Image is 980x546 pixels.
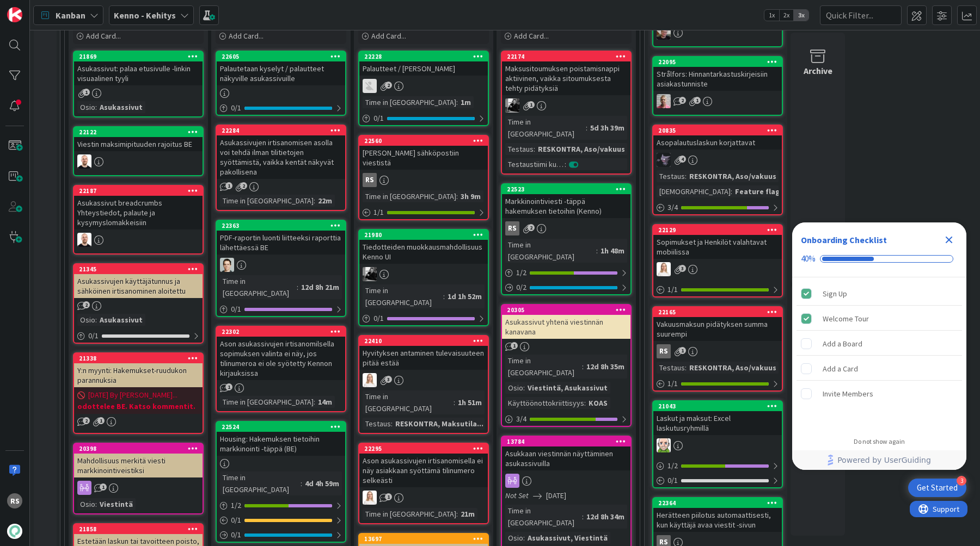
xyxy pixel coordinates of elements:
[535,143,628,155] div: RESKONTRA, Aso/vakuus
[314,396,315,408] span: :
[653,135,782,150] div: Asopalautuslaskun korjattavat
[217,231,345,255] div: PDF-raportin luonti liitteeksi raporttia lähettäessä BE
[502,412,630,426] div: 3/4
[653,153,782,167] div: LM
[74,186,203,196] div: 22187
[88,330,99,342] span: 0 / 1
[653,411,782,435] div: Laskut ja maksut: Excel laskutusryhmillä
[653,126,782,150] div: 20835Asopalautuslaskun korjattavat
[653,307,782,341] div: 22165Vakuusmaksun pidätyksen summa suurempi
[502,194,630,218] div: Markkinointiviesti -täppä hakemuksen tietoihin (Kenno)
[220,396,314,408] div: Time in [GEOGRAPHIC_DATA]
[657,185,731,197] div: [DEMOGRAPHIC_DATA]
[679,97,686,104] span: 2
[653,225,782,259] div: 22129Sopimukset ja Henkilöt valahtavat mobiilissa
[74,444,203,454] div: 20398
[653,94,782,108] div: HJ
[652,125,783,215] a: 20835Asopalautuslaskun korjattavatLMTestaus:RESKONTRA, Aso/vakuus[DEMOGRAPHIC_DATA]:Feature flag3/4
[653,235,782,259] div: Sopimukset ja Henkilöt valahtavat mobiilissa
[74,127,203,151] div: 22122Viestin maksimipituuden rajoitus BE
[657,362,685,374] div: Testaus
[74,61,203,85] div: Asukassivut: palaa etusivulle -linkin visuaalinen tyyli
[385,493,392,500] span: 1
[359,206,488,219] div: 1/1
[74,52,203,61] div: 21869
[528,224,535,231] span: 2
[73,126,204,176] a: 22122Viestin maksimipituuden rajoitus BETM
[679,347,686,354] span: 1
[363,390,454,414] div: Time in [GEOGRAPHIC_DATA]
[359,230,488,240] div: 21980
[820,5,902,25] input: Quick Filter...
[657,262,671,276] img: SL
[653,474,782,487] div: 0/1
[231,303,241,315] span: 0 / 1
[501,304,632,427] a: 20305Asukassivut yhtenä viestinnän kanavanaTime in [GEOGRAPHIC_DATA]:12d 8h 35mOsio:Viestintä, As...
[231,102,241,114] span: 0 / 1
[456,96,458,108] span: :
[74,52,203,85] div: 21869Asukassivut: palaa etusivulle -linkin visuaalinen tyyli
[315,195,335,207] div: 22m
[363,190,456,202] div: Time in [GEOGRAPHIC_DATA]
[653,317,782,341] div: Vakuusmaksun pidätyksen summa suurempi
[505,491,529,500] i: Not Set
[798,450,961,470] a: Powered by UserGuiding
[797,357,962,381] div: Add a Card is incomplete.
[653,201,782,214] div: 3/4
[653,262,782,276] div: SL
[458,96,474,108] div: 1m
[220,195,314,207] div: Time in [GEOGRAPHIC_DATA]
[667,378,678,389] span: 1 / 1
[359,373,488,387] div: SL
[359,52,488,76] div: 22228Palautteet / [PERSON_NAME]
[658,58,782,66] div: 22095
[940,231,958,249] div: Close Checklist
[516,282,526,293] span: 0 / 2
[797,307,962,331] div: Welcome Tour is complete.
[229,31,264,41] span: Add Card...
[502,437,630,446] div: 13784
[505,116,586,140] div: Time in [GEOGRAPHIC_DATA]
[505,98,519,113] img: KM
[301,477,302,489] span: :
[587,122,627,134] div: 5d 3h 39m
[507,306,630,314] div: 20305
[363,418,391,430] div: Testaus
[385,376,392,383] span: 3
[73,185,204,255] a: 22187Asukassivut breadcrumbs Yhteystiedot, palaute ja kysymyslomakkeisiinTM
[363,373,377,387] img: SL
[652,400,783,488] a: 21043Laskut ja maksut: Excel laskutusryhmilläAN1/20/1
[73,263,204,344] a: 21345Asukassivujen käyttäjätunnus ja sähköinen irtisanominen aloitettuOsio:Asukassivut0/1
[359,136,488,146] div: 22560
[74,264,203,298] div: 21345Asukassivujen käyttäjätunnus ja sähköinen irtisanominen aloitettu
[652,224,783,297] a: 22129Sopimukset ja Henkilöt valahtavat mobiilissaSL1/1
[502,305,630,315] div: 20305
[359,52,488,61] div: 22228
[502,446,630,470] div: Asukkaan viestinnän näyttäminen asukassivuilla
[458,190,483,202] div: 3h 9m
[217,61,345,85] div: Palautetaan kyselyt / palautteet näkyville asukassivuille
[371,31,406,41] span: Add Card...
[358,229,489,326] a: 21980Tiedotteiden muokkausmahdollisuus Kenno UIKMTime in [GEOGRAPHIC_DATA]:1d 1h 52m0/1
[502,221,630,235] div: RS
[220,275,297,299] div: Time in [GEOGRAPHIC_DATA]
[586,397,610,409] div: KOAS
[584,361,627,373] div: 12d 8h 35m
[582,361,584,373] span: :
[687,170,779,182] div: RESKONTRA, Aso/vakuus
[79,128,203,136] div: 22122
[86,31,121,41] span: Add Card...
[220,471,301,495] div: Time in [GEOGRAPHIC_DATA]
[687,362,779,374] div: RESKONTRA, Aso/vakuus
[694,97,701,104] span: 1
[505,382,523,394] div: Osio
[97,417,105,424] span: 1
[653,344,782,358] div: RS
[222,328,345,336] div: 22302
[97,101,145,113] div: Asukassivut
[74,329,203,343] div: 0/1
[79,355,203,362] div: 21338
[502,184,630,218] div: 22523Markkinointiviesti -täppä hakemuksen tietoihin (Kenno)
[657,26,671,40] img: JH
[507,438,630,445] div: 13784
